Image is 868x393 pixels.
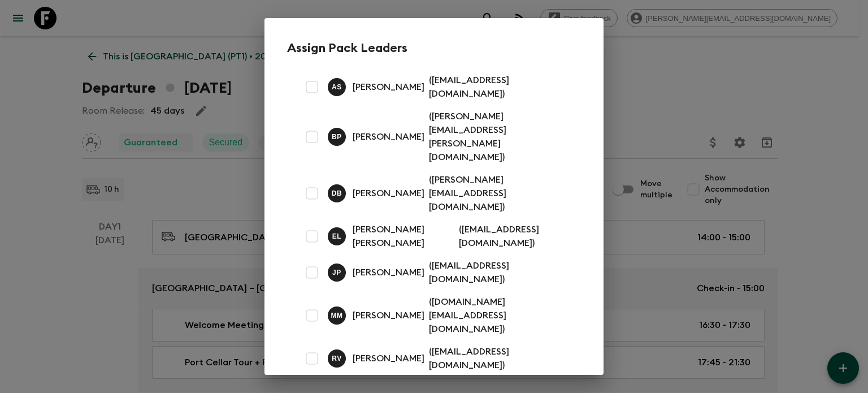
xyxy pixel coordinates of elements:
[332,268,341,277] p: J P
[332,83,342,92] p: A S
[353,223,454,250] p: [PERSON_NAME] [PERSON_NAME]
[429,259,567,286] p: ( [EMAIL_ADDRESS][DOMAIN_NAME] )
[429,295,567,336] p: ( [DOMAIN_NAME][EMAIL_ADDRESS][DOMAIN_NAME] )
[332,354,342,363] p: R V
[353,80,424,94] p: [PERSON_NAME]
[332,189,342,198] p: D B
[459,223,567,250] p: ( [EMAIL_ADDRESS][DOMAIN_NAME] )
[332,132,342,141] p: B P
[429,110,567,164] p: ( [PERSON_NAME][EMAIL_ADDRESS][PERSON_NAME][DOMAIN_NAME] )
[353,187,424,200] p: [PERSON_NAME]
[353,352,424,365] p: [PERSON_NAME]
[353,309,424,322] p: [PERSON_NAME]
[429,74,567,101] p: ( [EMAIL_ADDRESS][DOMAIN_NAME] )
[429,173,567,214] p: ( [PERSON_NAME][EMAIL_ADDRESS][DOMAIN_NAME] )
[287,41,581,55] h2: Assign Pack Leaders
[353,266,424,279] p: [PERSON_NAME]
[332,232,342,241] p: E L
[353,130,424,144] p: [PERSON_NAME]
[331,311,342,320] p: M M
[429,345,567,372] p: ( [EMAIL_ADDRESS][DOMAIN_NAME] )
